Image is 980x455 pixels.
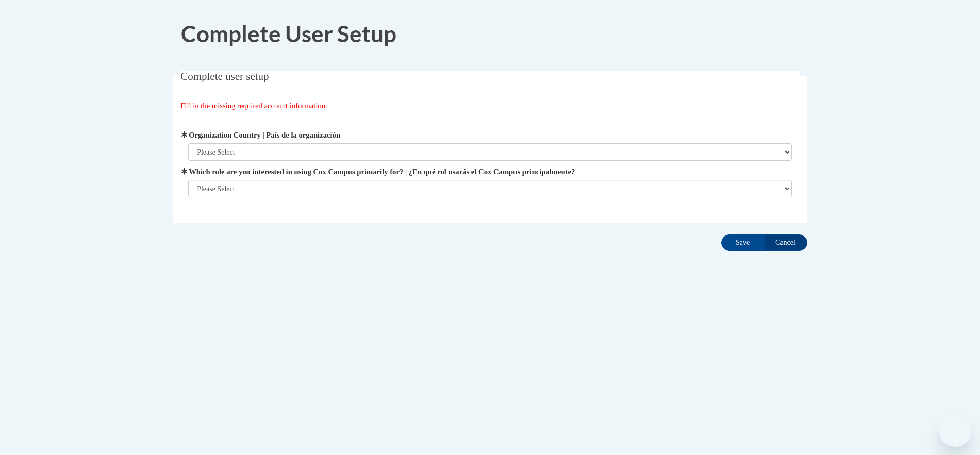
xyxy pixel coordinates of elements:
[721,234,765,251] input: Save
[188,166,792,177] label: Which role are you interested in using Cox Campus primarily for? | ¿En qué rol usarás el Cox Camp...
[180,70,269,82] span: Complete user setup
[181,20,396,47] span: Complete User Setup
[939,414,972,447] iframe: Button to launch messaging window
[764,234,807,251] input: Cancel
[188,129,792,141] label: Organization Country | País de la organización
[180,102,325,110] span: Fill in the missing required account information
